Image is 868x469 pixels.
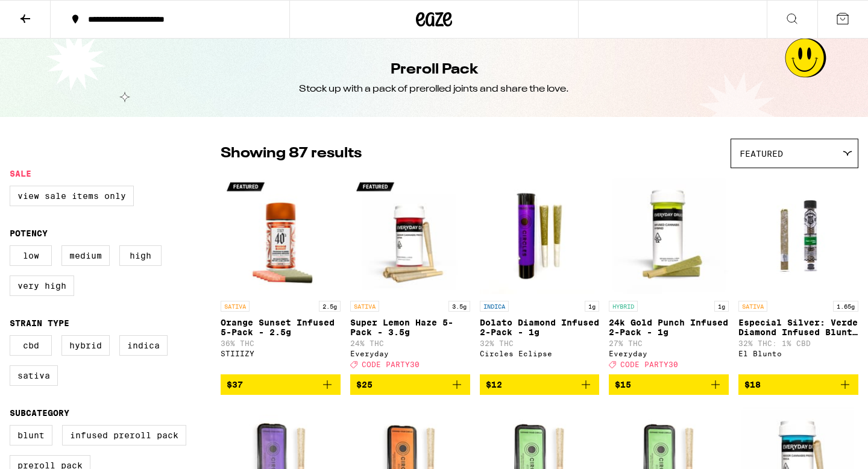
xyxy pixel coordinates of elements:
h1: Preroll Pack [391,60,478,80]
button: Add to bag [480,374,600,395]
img: Everyday - Super Lemon Haze 5-Pack - 3.5g [350,174,470,295]
img: STIIIZY - Orange Sunset Infused 5-Pack - 2.5g [221,174,341,295]
p: Showing 87 results [221,143,362,164]
label: View Sale Items Only [10,186,134,206]
label: Hybrid [61,335,110,356]
span: $15 [615,380,631,389]
img: Everyday - 24k Gold Punch Infused 2-Pack - 1g [609,174,729,295]
div: El Blunto [738,350,858,357]
span: Featured [740,149,783,159]
div: STIIIZY [221,350,341,357]
p: 3.5g [448,301,470,312]
label: Infused Preroll Pack [62,425,186,445]
div: Everyday [350,350,470,357]
legend: Potency [10,228,48,238]
p: HYBRID [609,301,638,312]
span: CODE PARTY30 [362,360,420,368]
a: Open page for Dolato Diamond Infused 2-Pack - 1g from Circles Eclipse [480,174,600,374]
div: Circles Eclipse [480,350,600,357]
div: Everyday [609,350,729,357]
p: 32% THC: 1% CBD [738,339,858,347]
label: Blunt [10,425,52,445]
p: INDICA [480,301,509,312]
p: Especial Silver: Verde Diamond Infused Blunt - 1.65g [738,318,858,337]
p: 1.65g [833,301,858,312]
label: Low [10,245,52,266]
button: Add to bag [738,374,858,395]
p: Super Lemon Haze 5-Pack - 3.5g [350,318,470,337]
p: 24% THC [350,339,470,347]
legend: Strain Type [10,318,69,328]
p: SATIVA [738,301,767,312]
a: Open page for Orange Sunset Infused 5-Pack - 2.5g from STIIIZY [221,174,341,374]
p: Dolato Diamond Infused 2-Pack - 1g [480,318,600,337]
img: El Blunto - Especial Silver: Verde Diamond Infused Blunt - 1.65g [738,174,858,295]
a: Open page for Especial Silver: Verde Diamond Infused Blunt - 1.65g from El Blunto [738,174,858,374]
span: CODE PARTY30 [620,360,678,368]
a: Open page for Super Lemon Haze 5-Pack - 3.5g from Everyday [350,174,470,374]
p: SATIVA [350,301,379,312]
span: $18 [744,380,761,389]
button: Add to bag [221,374,341,395]
span: $12 [486,380,502,389]
img: Circles Eclipse - Dolato Diamond Infused 2-Pack - 1g [480,174,600,295]
p: 24k Gold Punch Infused 2-Pack - 1g [609,318,729,337]
p: Orange Sunset Infused 5-Pack - 2.5g [221,318,341,337]
div: Stock up with a pack of prerolled joints and share the love. [299,83,569,96]
p: 2.5g [319,301,341,312]
p: SATIVA [221,301,250,312]
button: Add to bag [350,374,470,395]
button: Add to bag [609,374,729,395]
p: 1g [714,301,729,312]
label: High [119,245,162,266]
label: Medium [61,245,110,266]
p: 32% THC [480,339,600,347]
span: $25 [356,380,373,389]
legend: Subcategory [10,408,69,418]
label: Very High [10,275,74,296]
legend: Sale [10,169,31,178]
span: $37 [227,380,243,389]
p: 1g [585,301,599,312]
label: Indica [119,335,168,356]
p: 36% THC [221,339,341,347]
label: Sativa [10,365,58,386]
p: 27% THC [609,339,729,347]
a: Open page for 24k Gold Punch Infused 2-Pack - 1g from Everyday [609,174,729,374]
label: CBD [10,335,52,356]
